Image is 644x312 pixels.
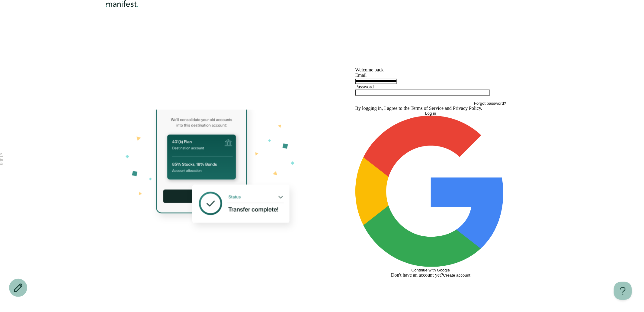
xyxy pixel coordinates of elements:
button: Forgot password? [474,101,506,106]
label: Password [355,84,374,89]
button: Log in [355,111,506,116]
span: Continue with Google [412,268,450,272]
a: Terms of Service [411,106,444,111]
iframe: Toggle Customer Support [614,282,632,300]
span: Log in [425,111,436,116]
button: Continue with Google [355,116,506,272]
h1: Welcome back [355,67,506,73]
label: Email [355,73,367,78]
span: Don't have an account yet? [391,272,443,278]
p: By logging in, I agree to the and . [355,106,506,111]
button: Create account [443,273,470,278]
a: Privacy Policy [453,106,481,111]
